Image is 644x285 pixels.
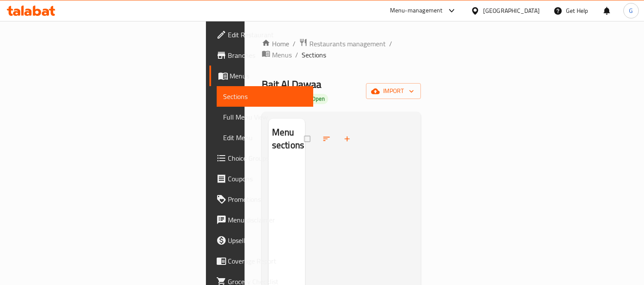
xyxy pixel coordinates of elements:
[228,235,307,246] span: Upsell
[209,45,314,66] a: Branches
[338,129,358,148] button: Add section
[308,95,328,102] span: Open
[228,256,307,266] span: Coverage Report
[224,132,307,143] span: Edit Menu
[299,38,386,49] a: Restaurants management
[228,30,307,40] span: Edit Restaurant
[262,75,321,108] span: Bait Al Dawaa Pharmacy
[228,194,307,204] span: Promotions
[366,83,421,99] button: import
[209,168,314,189] a: Coupons
[483,6,540,15] div: [GEOGRAPHIC_DATA]
[373,86,414,96] span: import
[209,189,314,210] a: Promotions
[308,94,328,104] div: Open
[230,71,307,81] span: Menus
[217,86,314,107] a: Sections
[228,174,307,184] span: Coupons
[262,38,421,60] nav: breadcrumb
[389,39,392,49] li: /
[302,50,326,60] span: Sections
[209,210,314,230] a: Menu disclaimer
[209,148,314,168] a: Choice Groups
[209,24,314,45] a: Edit Restaurant
[309,39,386,49] span: Restaurants management
[629,6,633,15] span: G
[224,91,307,102] span: Sections
[209,251,314,271] a: Coverage Report
[390,6,443,16] div: Menu-management
[209,230,314,251] a: Upsell
[217,107,314,127] a: Full Menu View
[228,153,307,163] span: Choice Groups
[224,112,307,122] span: Full Menu View
[228,50,307,60] span: Branches
[217,127,314,148] a: Edit Menu
[228,215,307,225] span: Menu disclaimer
[269,159,305,166] nav: Menu sections
[209,66,314,86] a: Menus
